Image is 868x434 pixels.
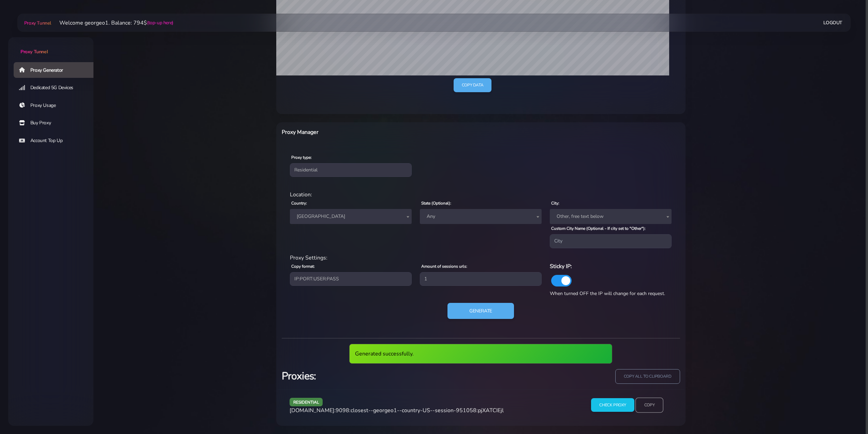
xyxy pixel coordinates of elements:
input: copy all to clipboard [615,369,680,384]
a: Account Top Up [14,133,99,149]
label: City: [551,200,559,206]
span: Any [424,212,538,221]
div: Location: [286,191,676,199]
input: Check Proxy [591,398,634,412]
a: Buy Proxy [14,115,99,131]
input: City [550,234,672,248]
a: Dedicated 5G Devices [14,80,99,96]
button: Generate [447,303,514,319]
input: Copy [635,397,663,412]
h6: Proxy Manager [282,128,511,137]
span: Other, free text below [554,212,667,221]
label: Country: [291,200,307,206]
label: Proxy type: [291,154,312,160]
div: Generated successfully. [349,344,612,364]
span: United States of America [294,212,408,221]
li: Welcome georgeo1. Balance: 794$ [51,19,173,27]
label: State (Optional): [421,200,451,206]
a: Copy data [454,78,491,92]
h3: Proxies: [282,369,477,383]
span: Other, free text below [550,209,672,224]
a: Logout [823,16,842,29]
span: [DOMAIN_NAME]:9098:closest--georgeo1--country-US--session-951058:pjXATCIEjl [290,407,504,414]
a: Proxy Tunnel [8,37,93,55]
label: Amount of sessions urls: [421,263,467,269]
span: Proxy Tunnel [20,48,48,55]
div: Proxy Settings: [286,254,676,262]
span: United States of America [290,209,412,224]
a: Proxy Generator [14,62,99,78]
span: Proxy Tunnel [24,20,51,26]
label: Custom City Name (Optional - If city set to "Other"): [551,225,646,232]
label: Copy format: [291,263,315,269]
a: Proxy Usage [14,98,99,113]
span: Any [420,209,542,224]
h6: Sticky IP: [550,262,672,271]
a: Proxy Tunnel [23,17,51,28]
a: (top-up here) [147,19,173,26]
span: residential [290,398,323,406]
span: When turned OFF the IP will change for each request. [550,290,665,297]
iframe: Webchat Widget [767,322,859,425]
